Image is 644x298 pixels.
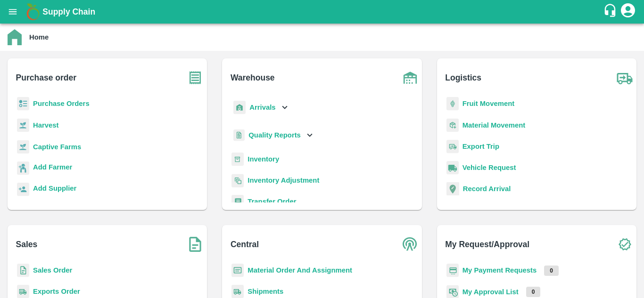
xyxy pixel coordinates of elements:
[17,264,29,277] img: sales
[42,7,95,16] b: Supply Chain
[33,288,80,295] a: Exports Order
[231,238,259,251] b: Central
[603,3,619,20] div: customer-support
[248,177,319,184] a: Inventory Adjustment
[8,29,22,45] img: home
[233,129,245,141] img: qualityReport
[446,182,459,195] img: recordArrival
[462,100,515,107] a: Fruit Movement
[231,153,244,166] img: whInventory
[248,266,352,274] a: Material Order And Assignment
[398,233,422,256] img: central
[183,66,207,89] img: purchase
[17,118,29,132] img: harvest
[544,266,559,276] p: 0
[24,2,42,21] img: logo
[445,238,529,251] b: My Request/Approval
[462,143,499,150] a: Export Trip
[248,155,279,163] a: Inventory
[33,143,81,151] a: Captive Farms
[16,71,76,84] b: Purchase order
[619,2,636,22] div: account of current user
[33,121,58,129] a: Harvest
[445,71,481,84] b: Logistics
[248,288,283,295] a: Shipments
[17,140,29,154] img: harvest
[446,264,459,277] img: payment
[33,266,72,274] a: Sales Order
[613,233,636,256] img: check
[16,238,38,251] b: Sales
[17,183,29,196] img: supplier
[33,185,76,192] b: Add Supplier
[17,97,29,111] img: reciept
[231,126,315,145] div: Quality Reports
[248,131,301,139] b: Quality Reports
[183,233,207,256] img: soSales
[249,104,275,111] b: Arrivals
[33,163,72,171] b: Add Farmer
[231,195,244,209] img: whTransfer
[446,161,459,175] img: vehicle
[29,33,49,41] b: Home
[398,66,422,89] img: warehouse
[613,66,636,89] img: truck
[462,266,537,274] a: My Payment Requests
[462,288,519,296] a: My Approval List
[231,264,244,277] img: centralMaterial
[2,1,24,23] button: open drawer
[446,97,459,111] img: fruit
[462,164,516,171] a: Vehicle Request
[463,185,511,193] a: Record Arrival
[33,162,72,175] a: Add Farmer
[231,71,275,84] b: Warehouse
[526,287,541,297] p: 0
[233,101,246,114] img: whArrival
[446,140,459,153] img: delivery
[17,161,29,175] img: farmer
[33,183,76,196] a: Add Supplier
[231,174,244,187] img: inventory
[446,118,459,132] img: material
[33,100,90,107] a: Purchase Orders
[462,121,526,129] a: Material Movement
[42,5,603,18] a: Supply Chain
[231,97,290,118] div: Arrivals
[248,198,296,205] a: Transfer Order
